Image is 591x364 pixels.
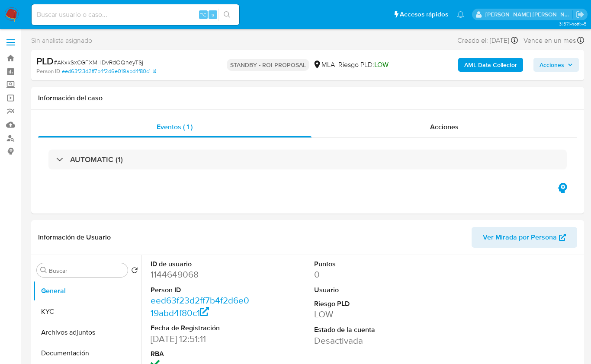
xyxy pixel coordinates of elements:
[151,323,251,333] dt: Fecha de Registración
[131,267,138,276] button: Volver al orden por defecto
[48,150,567,169] div: AUTOMATIC (1)
[472,227,577,248] button: Ver Mirada por Persona
[533,58,579,72] button: Acciones
[540,58,564,72] span: Acciones
[524,36,576,45] span: Vence en un mes
[151,285,251,295] dt: Person ID
[314,308,414,320] dd: LOW
[520,35,522,46] span: -
[374,60,389,70] span: LOW
[38,233,111,242] h1: Información de Usuario
[314,299,414,309] dt: Riesgo PLD
[483,227,557,248] span: Ver Mirada por Persona
[36,54,54,68] b: PLD
[458,58,523,72] button: AML Data Collector
[485,10,573,19] p: jian.marin@mercadolibre.com
[314,285,414,295] dt: Usuario
[314,268,414,281] dd: 0
[218,9,236,21] button: search-icon
[33,301,141,322] button: KYC
[457,35,518,46] div: Creado el: [DATE]
[70,155,123,164] h3: AUTOMATIC (1)
[575,10,585,19] a: Salir
[157,122,193,132] span: Eventos ( 1 )
[400,10,448,19] span: Accesos rápidos
[54,58,143,67] span: # AKxkSxCGFXMHDvRdOQneyTSj
[314,335,414,347] dd: Desactivada
[314,325,414,335] dt: Estado de la cuenta
[212,10,214,19] span: s
[227,59,309,71] p: STANDBY - ROI PROPOSAL
[313,60,335,70] div: MLA
[36,67,60,75] b: Person ID
[62,67,156,75] a: eed63f23d2ff7b4f2d6e019abd4f80c1
[151,268,251,281] dd: 1144649068
[33,281,141,301] button: General
[430,122,459,132] span: Acciones
[151,294,249,319] a: eed63f23d2ff7b4f2d6e019abd4f80c1
[49,267,124,275] input: Buscar
[338,60,389,70] span: Riesgo PLD:
[151,333,251,345] dd: [DATE] 12:51:11
[40,267,47,274] button: Buscar
[457,11,464,18] a: Notificaciones
[33,322,141,343] button: Archivos adjuntos
[314,259,414,269] dt: Puntos
[464,58,517,72] b: AML Data Collector
[200,10,206,19] span: ⌥
[33,343,141,364] button: Documentación
[151,259,251,269] dt: ID de usuario
[151,349,251,359] dt: RBA
[31,36,92,45] span: Sin analista asignado
[38,94,577,102] h1: Información del caso
[32,9,239,20] input: Buscar usuario o caso...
